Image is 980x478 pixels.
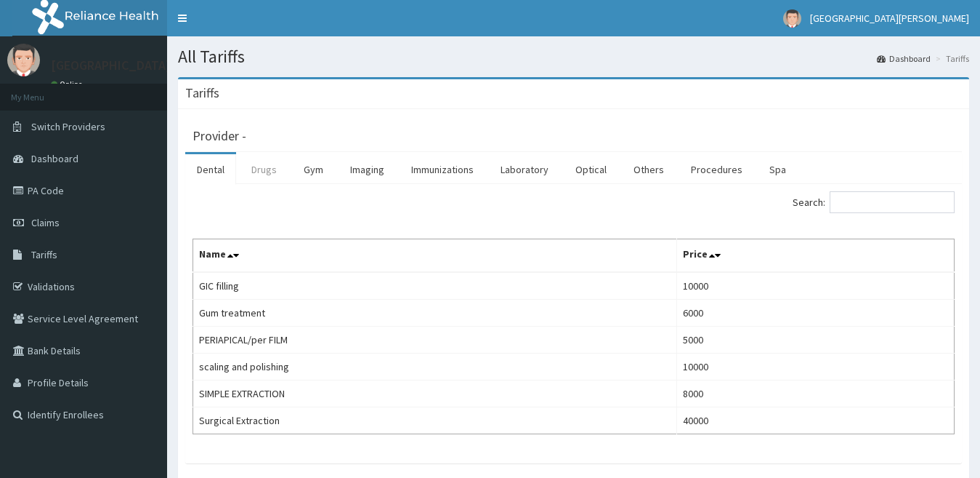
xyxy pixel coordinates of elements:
[676,272,954,300] td: 10000
[193,272,677,300] td: GIC filling
[292,154,335,185] a: Gym
[783,9,801,28] img: User Image
[676,354,954,381] td: 10000
[31,152,78,165] span: Dashboard
[758,154,798,185] a: Spa
[51,79,86,89] a: Online
[31,216,60,229] span: Claims
[193,327,677,354] td: PERIAPICAL/per FILM
[193,407,677,434] td: Surgical Extraction
[679,154,754,185] a: Procedures
[810,12,969,25] span: [GEOGRAPHIC_DATA][PERSON_NAME]
[489,154,560,185] a: Laboratory
[400,154,485,185] a: Immunizations
[185,154,236,185] a: Dental
[339,154,396,185] a: Imaging
[31,120,105,133] span: Switch Providers
[240,154,288,185] a: Drugs
[676,300,954,327] td: 6000
[185,87,219,100] h3: Tariffs
[676,407,954,434] td: 40000
[622,154,676,185] a: Others
[193,239,677,273] th: Name
[51,59,266,72] p: [GEOGRAPHIC_DATA][PERSON_NAME]
[877,52,931,65] a: Dashboard
[193,300,677,327] td: Gum treatment
[193,381,677,407] td: SIMPLE EXTRACTION
[193,354,677,381] td: scaling and polishing
[932,52,969,65] li: Tariffs
[7,44,40,76] img: User Image
[564,154,618,185] a: Optical
[793,191,955,213] label: Search:
[193,130,246,143] h3: Provider -
[830,191,955,213] input: Search:
[31,248,57,261] span: Tariffs
[676,327,954,354] td: 5000
[178,47,969,66] h1: All Tariffs
[676,239,954,273] th: Price
[676,381,954,407] td: 8000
